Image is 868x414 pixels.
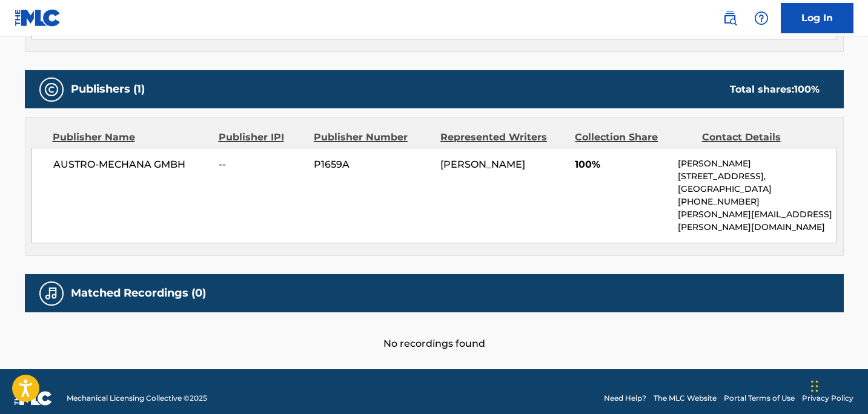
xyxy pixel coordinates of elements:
img: MLC Logo [15,9,61,27]
img: Matched Recordings [44,286,59,301]
div: Represented Writers [440,130,566,145]
span: P1659A [314,157,431,172]
div: No recordings found [25,312,844,351]
span: [PERSON_NAME] [440,159,525,170]
h5: Matched Recordings (0) [71,286,206,300]
div: Total shares: [730,82,820,97]
div: Publisher IPI [219,130,305,145]
a: Need Help? [604,393,646,404]
div: Publisher Number [314,130,431,145]
span: AUSTRO-MECHANA GMBH [53,157,210,172]
span: -- [219,157,305,172]
img: help [754,11,769,25]
span: 100% [575,157,669,172]
p: [PERSON_NAME][EMAIL_ADDRESS][PERSON_NAME][DOMAIN_NAME] [678,208,836,234]
div: Publisher Name [53,130,210,145]
h5: Publishers (1) [71,82,145,96]
p: [STREET_ADDRESS], [678,170,836,183]
p: [PERSON_NAME] [678,157,836,170]
a: Public Search [718,6,742,30]
p: [GEOGRAPHIC_DATA] [678,183,836,195]
div: Contact Details [702,130,820,145]
div: Collection Share [575,130,692,145]
a: The MLC Website [654,393,717,404]
a: Portal Terms of Use [724,393,795,404]
span: Mechanical Licensing Collective © 2025 [67,393,207,404]
div: Help [749,6,774,30]
span: 100 % [794,84,820,95]
div: Drag [811,368,818,404]
p: [PHONE_NUMBER] [678,195,836,208]
img: search [723,11,737,25]
a: Privacy Policy [802,393,853,404]
img: Publishers [44,82,59,97]
img: logo [15,391,52,406]
iframe: Chat Widget [807,356,868,414]
a: Log In [781,3,853,33]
